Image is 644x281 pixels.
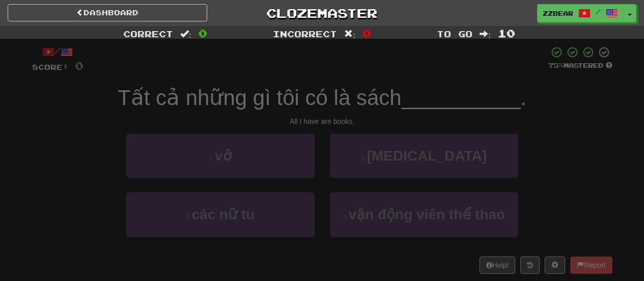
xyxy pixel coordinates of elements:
[330,192,518,237] button: 4.vận động viên thể thao
[273,29,337,39] span: Incorrect
[570,257,612,274] button: Report
[32,63,69,71] span: Score:
[402,86,521,110] span: __________
[543,9,573,18] span: zzbear
[480,257,516,274] button: Help!
[123,29,173,39] span: Correct
[209,154,215,162] small: 1 .
[498,27,515,39] span: 10
[344,30,355,38] span: :
[222,4,422,22] a: Clozemaster
[548,61,612,70] div: Mastered
[537,4,624,22] a: zzbear /
[361,154,367,162] small: 2 .
[343,213,349,221] small: 4 .
[367,148,487,164] span: [MEDICAL_DATA]
[8,4,207,21] a: Dashboard
[596,8,601,15] span: /
[349,207,506,222] span: vận động viên thể thao
[548,61,564,69] span: 75 %
[362,27,371,39] span: 0
[199,27,207,39] span: 0
[75,59,83,72] span: 0
[32,46,83,59] div: /
[191,207,255,222] span: các nữ tu
[126,134,315,178] button: 1.vở
[180,30,191,38] span: :
[437,29,472,39] span: To go
[480,30,491,38] span: :
[186,213,192,221] small: 3 .
[215,148,232,164] span: vở
[32,116,612,126] div: All I have are books.
[520,86,526,110] span: .
[520,257,540,274] button: Round history (alt+y)
[118,86,402,110] span: Tất cả những gì tôi có là sách
[126,192,315,237] button: 3.các nữ tu
[330,134,518,178] button: 2.[MEDICAL_DATA]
